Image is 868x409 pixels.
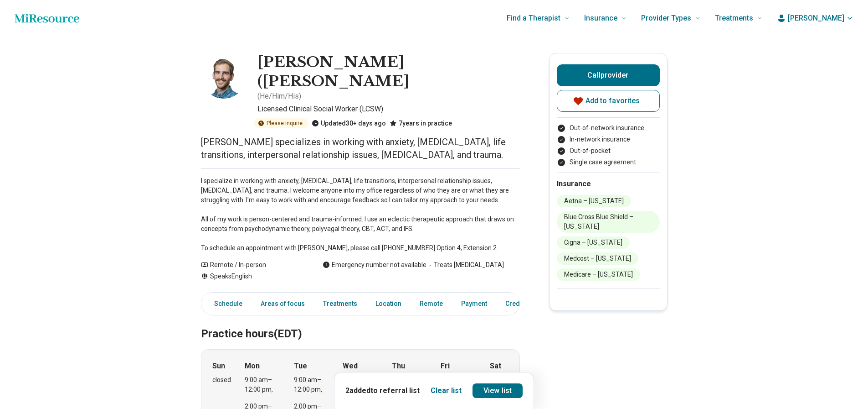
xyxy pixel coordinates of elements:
[507,12,560,25] span: Find a Therapist
[586,97,640,105] span: Add to favorites
[201,136,520,161] p: [PERSON_NAME] specializes in working with anxiety, [MEDICAL_DATA], life transitions, interpersona...
[257,104,520,115] p: Licensed Clinical Social Worker (LCSW)
[788,13,844,24] span: [PERSON_NAME]
[557,64,660,86] button: Callprovider
[201,176,520,253] p: I specialize in working with anxiety, [MEDICAL_DATA], life transitions, interpersonal relationshi...
[557,157,660,167] li: Single case agreement
[294,375,329,394] div: 9:00 am – 12:00 pm ,
[557,123,660,167] ul: Payment options
[318,294,363,313] a: Treatments
[254,118,308,128] div: Please inquire
[370,294,407,313] a: Location
[557,135,660,144] li: In-network insurance
[201,272,304,281] div: Speaks English
[473,383,523,398] a: View list
[557,195,631,207] li: Aetna – [US_STATE]
[557,178,660,189] h2: Insurance
[323,260,426,270] div: Emergency number not available
[201,53,247,99] img: Samuel Cecelski, Licensed Clinical Social Worker (LCSW)
[201,304,520,342] h2: Practice hours (EDT)
[456,294,493,313] a: Payment
[557,236,630,249] li: Cigna – [US_STATE]
[245,361,260,372] strong: Mon
[345,385,420,396] p: 2 added
[370,386,420,395] span: to referral list
[557,146,660,156] li: Out-of-pocket
[414,294,448,313] a: Remote
[257,53,520,91] h1: [PERSON_NAME] ([PERSON_NAME]
[245,375,280,394] div: 9:00 am – 12:00 pm ,
[15,9,79,27] a: Home page
[557,90,660,112] button: Add to favorites
[641,12,691,25] span: Provider Types
[212,361,225,372] strong: Sun
[312,118,386,128] div: Updated 30+ days ago
[715,12,753,25] span: Treatments
[392,361,405,372] strong: Thu
[390,118,452,128] div: 7 years in practice
[557,123,660,133] li: Out-of-network insurance
[294,361,307,372] strong: Tue
[557,252,638,265] li: Medcost – [US_STATE]
[584,12,617,25] span: Insurance
[490,361,501,372] strong: Sat
[441,361,450,372] strong: Fri
[201,260,304,270] div: Remote / In-person
[500,294,551,313] a: Credentials
[557,211,660,233] li: Blue Cross Blue Shield – [US_STATE]
[431,385,462,396] button: Clear list
[777,13,853,24] button: [PERSON_NAME]
[255,294,310,313] a: Areas of focus
[557,268,640,281] li: Medicare – [US_STATE]
[426,260,504,270] span: Treats [MEDICAL_DATA]
[257,91,301,102] p: ( He/Him/His )
[203,294,248,313] a: Schedule
[212,375,231,385] div: closed
[343,361,358,372] strong: Wed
